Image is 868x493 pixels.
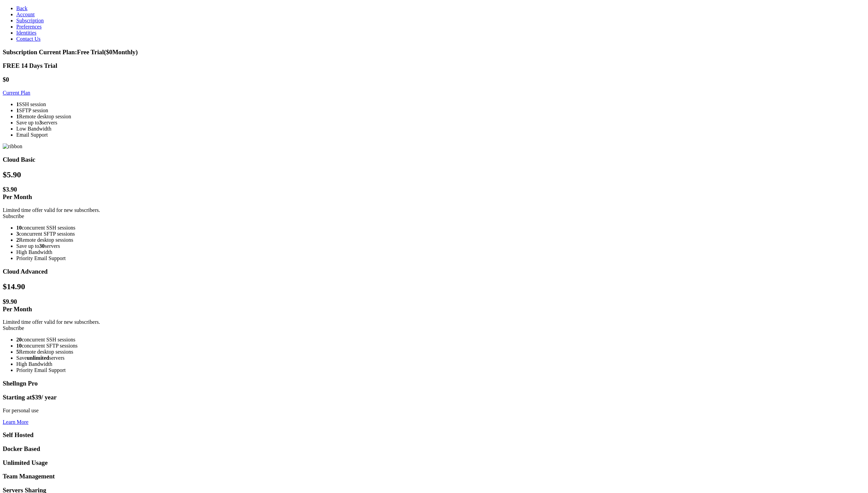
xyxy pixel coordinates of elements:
[3,298,865,313] h1: $ 9.90
[3,394,32,401] span: Starting at
[16,225,22,231] strong: 10
[16,114,19,119] strong: 1
[39,120,42,125] strong: 3
[41,394,57,401] span: / year
[3,305,865,313] div: Per Month
[16,30,37,36] a: Identities
[27,355,49,361] strong: unlimited
[3,319,100,325] span: Limited time offer valid for new subscribers.
[3,193,865,201] div: Per Month
[3,170,865,179] h2: $ 5.90
[16,243,865,249] li: Save up to servers
[16,107,19,113] strong: 1
[16,355,865,361] li: Save servers
[16,361,865,367] li: High Bandwidth
[3,62,865,70] h3: FREE 14 Days Trial
[39,48,138,56] span: Current Plan: Free Trial ($ 0 Monthly)
[3,445,865,453] h3: Docker Based
[3,268,865,275] h3: Cloud Advanced
[16,343,865,349] li: concurrent SFTP sessions
[3,408,39,413] span: For personal use
[16,114,865,120] li: Remote desktop session
[16,36,41,42] a: Contact Us
[16,237,19,243] strong: 2
[16,101,865,107] li: SSH session
[16,231,19,237] strong: 3
[16,126,865,132] li: Low Bandwidth
[3,431,865,439] h3: Self Hosted
[16,18,44,23] a: Subscription
[16,231,865,237] li: concurrent SFTP sessions
[39,243,45,249] strong: 30
[3,394,865,401] h1: $39
[3,282,865,291] h2: $ 14.90
[16,225,865,231] li: concurrent SSH sessions
[16,249,865,255] li: High Bandwidth
[16,349,19,355] strong: 5
[3,48,865,56] h3: Subscription
[3,90,30,96] a: Current Plan
[16,367,865,373] li: Priority Email Support
[3,380,865,387] h3: Shellngn Pro
[3,459,865,467] h3: Unlimited Usage
[16,24,42,29] a: Preferences
[3,76,865,83] h1: $0
[3,213,24,219] a: Subscribe
[3,207,100,213] span: Limited time offer valid for new subscribers.
[3,325,24,331] a: Subscribe
[16,343,22,349] strong: 10
[3,186,865,201] h1: $ 3.90
[16,120,865,126] li: Save up to servers
[3,143,22,150] img: ribbon
[16,337,22,342] strong: 20
[3,156,865,163] h3: Cloud Basic
[3,419,28,425] a: Learn More
[16,237,865,243] li: Remote desktop sessions
[16,255,865,261] li: Priority Email Support
[16,101,19,107] strong: 1
[16,12,35,17] a: Account
[3,473,865,480] h3: Team Management
[16,5,27,11] a: Back
[16,349,865,355] li: Remote desktop sessions
[16,107,865,114] li: SFTP session
[16,337,865,343] li: concurrent SSH sessions
[16,132,865,138] li: Email Support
